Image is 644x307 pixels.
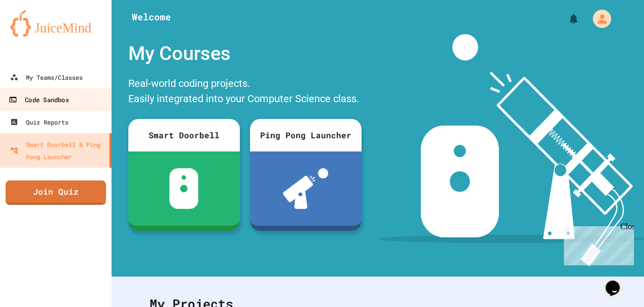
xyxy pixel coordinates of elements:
div: My Courses [123,34,367,73]
div: Code Sandbox [9,94,68,106]
iframe: chat widget [560,222,634,265]
div: My Account [582,7,614,30]
img: logo-orange.svg [10,10,101,37]
iframe: chat widget [601,266,634,297]
div: My Teams/Classes [10,71,83,83]
div: My Notifications [549,10,582,27]
img: sdb-white.svg [169,168,198,209]
div: Ping Pong Launcher [250,119,362,151]
div: Real-world coding projects. Easily integrated into your Computer Science class. [123,73,367,111]
div: Quiz Reports [10,116,68,128]
div: Smart Doorbell [128,119,240,151]
img: banner-image-my-projects.png [378,34,644,266]
a: Join Quiz [6,180,106,205]
img: ppl-with-ball.png [283,168,328,209]
div: Smart Doorbell & Ping Pong Launcher [10,138,105,163]
div: Chat with us now!Close [4,4,70,65]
